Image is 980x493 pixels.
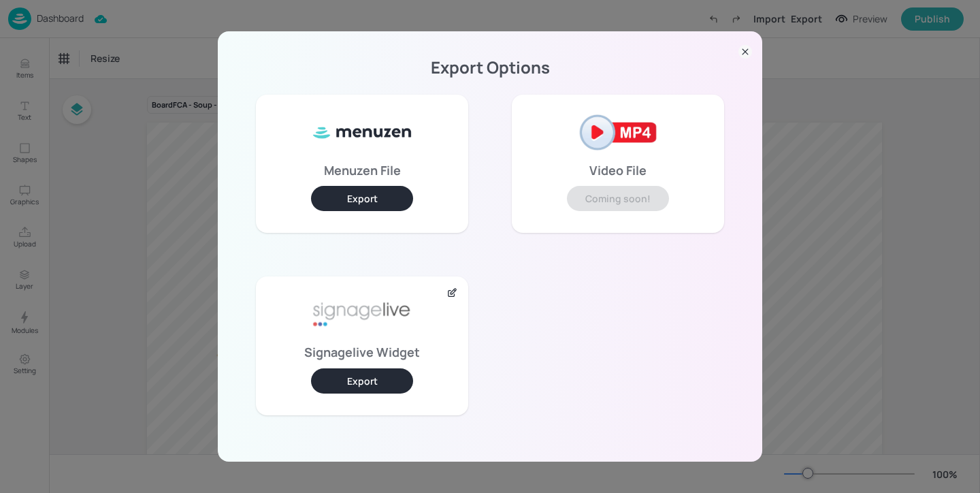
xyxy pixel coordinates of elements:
[311,106,413,160] img: ml8WC8f0XxQ8HKVnnVUe7f5Gv1vbApsJzyFa2MjOoB8SUy3kBkfteYo5TIAmtfcjWXsj8oHYkuYqrJRUn+qckOrNdzmSzIzkA...
[311,368,413,394] button: Export
[311,186,413,211] button: Export
[589,165,647,175] p: Video File
[234,63,746,72] p: Export Options
[324,165,401,175] p: Menuzen File
[311,287,413,342] img: signage-live-aafa7296.png
[304,347,420,357] p: Signagelive Widget
[567,106,669,160] img: mp4-2af2121e.png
